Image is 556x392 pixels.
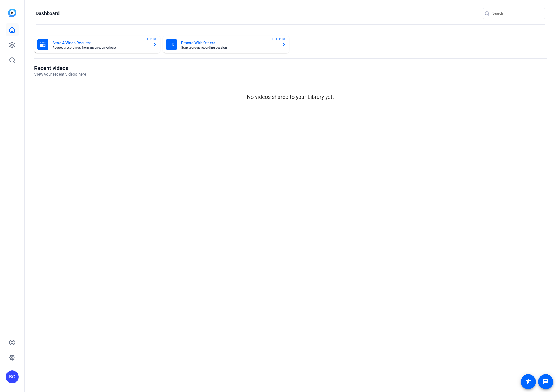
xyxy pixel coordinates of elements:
span: ENTERPRISE [142,37,158,41]
mat-card-subtitle: Request recordings from anyone, anywhere [53,46,148,49]
p: View your recent videos here [34,71,86,78]
mat-card-subtitle: Start a group recording session [181,46,277,49]
div: BC [6,370,19,383]
p: No videos shared to your Library yet. [34,93,547,101]
button: Record With OthersStart a group recording sessionENTERPRISE [163,36,289,53]
img: blue-gradient.svg [8,9,16,17]
mat-card-title: Record With Others [181,40,277,46]
mat-icon: accessibility [525,379,531,385]
button: Send A Video RequestRequest recordings from anyone, anywhereENTERPRISE [34,36,160,53]
h1: Dashboard [36,10,60,17]
span: ENTERPRISE [271,37,286,41]
h1: Recent videos [34,65,86,71]
mat-card-title: Send A Video Request [53,40,148,46]
input: Search [492,10,541,17]
mat-icon: message [543,379,549,385]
